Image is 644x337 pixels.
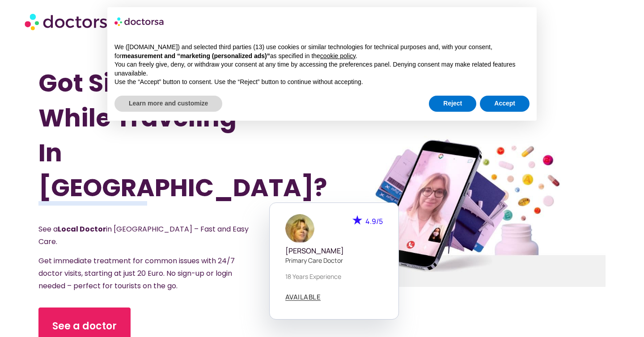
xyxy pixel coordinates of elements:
[38,256,235,291] span: Get immediate treatment for common issues with 24/7 doctor visits, starting at just 20 Euro. No s...
[38,66,280,205] h1: Got Sick While Traveling In [GEOGRAPHIC_DATA]?
[114,96,222,112] button: Learn more and customize
[114,43,530,60] p: We ([DOMAIN_NAME]) and selected third parties (13) use cookies or similar technologies for techni...
[114,60,530,78] p: You can freely give, deny, or withdraw your consent at any time by accessing the preferences pane...
[285,256,383,265] p: Primary care doctor
[114,14,165,29] img: logo
[58,224,106,234] strong: Local Doctor
[38,224,249,247] span: See a in [GEOGRAPHIC_DATA] – Fast and Easy Care.
[365,216,383,226] span: 4.9/5
[285,294,321,301] a: AVAILABLE
[285,294,321,300] span: AVAILABLE
[52,319,117,333] span: See a doctor
[320,52,356,59] a: cookie policy
[122,52,270,59] strong: measurement and “marketing (personalized ads)”
[114,78,530,87] p: Use the “Accept” button to consent. Use the “Reject” button to continue without accepting.
[480,96,530,112] button: Accept
[285,247,383,255] h5: [PERSON_NAME]
[429,96,476,112] button: Reject
[285,272,383,281] p: 18 years experience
